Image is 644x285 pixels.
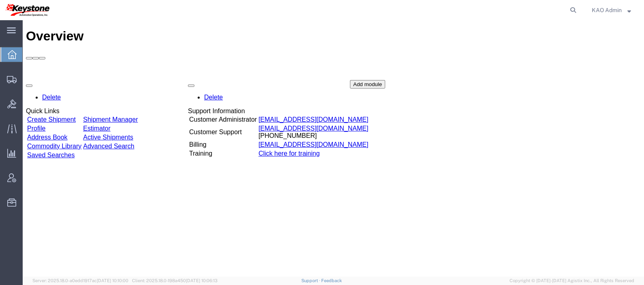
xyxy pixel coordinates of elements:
[4,105,23,112] a: Profile
[236,105,345,112] a: [EMAIL_ADDRESS][DOMAIN_NAME]
[6,4,49,16] img: logo
[235,104,346,120] td: [PHONE_NUMBER]
[4,122,59,129] a: Commodity Library
[4,131,52,138] a: Saved Searches
[60,114,111,120] a: Active Shipments
[166,95,235,103] td: Customer Administrator
[166,120,235,129] td: Billing
[32,278,128,283] span: Server: 2025.18.0-a0edd1917ac
[236,130,297,137] a: Click here for training
[181,74,200,80] a: Delete
[4,114,45,120] a: Address Book
[186,278,218,283] span: [DATE] 10:06:13
[97,278,128,283] span: [DATE] 10:10:00
[591,5,633,15] button: KAO Admin
[592,6,622,15] span: KAO Admin
[321,278,342,283] a: Feedback
[327,60,363,68] button: Add module
[236,121,345,128] a: [EMAIL_ADDRESS][DOMAIN_NAME]
[301,278,322,283] a: Support
[23,20,644,277] iframe: FS Legacy Container
[60,105,88,112] a: Estimator
[60,96,115,103] a: Shipment Manager
[132,278,218,283] span: Client: 2025.18.0-198a450
[166,104,235,120] td: Customer Support
[510,277,634,284] span: Copyright © [DATE]-[DATE] Agistix Inc., All Rights Reserved
[236,96,345,103] a: [EMAIL_ADDRESS][DOMAIN_NAME]
[60,122,111,129] a: Advanced Search
[166,129,235,137] td: Training
[165,87,347,95] div: Support Information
